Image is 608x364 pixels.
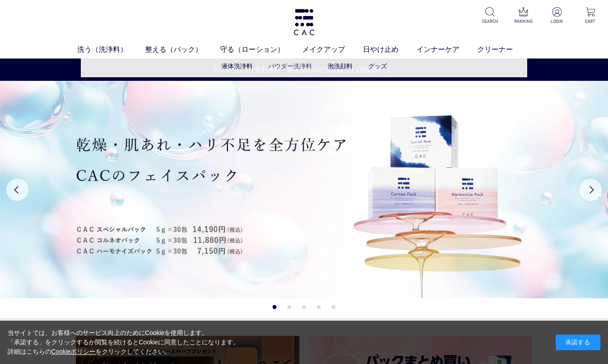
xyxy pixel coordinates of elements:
[220,44,302,55] a: 守る（ローション）
[546,7,567,25] a: LOGIN
[512,7,534,25] a: RANKING
[8,328,240,356] div: 当サイトでは、お客様へのサービス向上のためにCookieを使用します。 「承諾する」をクリックするか閲覧を続けるとCookieに同意したことになります。 詳細はこちらの をクリックしてください。
[512,18,534,25] p: RANKING
[363,44,416,55] a: 日やけ止め
[51,348,96,355] a: Cookieポリシー
[292,9,316,35] img: logo
[268,63,312,70] a: パウダー洗浄料
[579,18,601,25] p: CART
[579,7,601,25] a: CART
[302,305,306,309] button: 3 of 5
[77,44,145,55] a: 洗う（洗浄料）
[368,63,387,70] a: グッズ
[302,44,363,55] a: メイクアップ
[579,179,602,201] button: Next
[416,44,477,55] a: インナーケア
[479,18,501,25] p: SEARCH
[6,179,29,201] button: Previous
[145,44,220,55] a: 整える（パック）
[332,305,336,309] button: 5 of 5
[317,305,321,309] button: 4 of 5
[273,305,277,309] button: 1 of 5
[556,335,600,350] div: 承諾する
[479,7,501,25] a: SEARCH
[328,63,353,70] a: 泡洗顔料
[0,65,608,75] a: 5,500円以上で送料無料・最短当日16時迄発送（土日祝は除く）
[221,63,253,70] a: 液体洗浄料
[287,305,292,309] button: 2 of 5
[546,18,567,25] p: LOGIN
[477,44,531,55] a: クリーナー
